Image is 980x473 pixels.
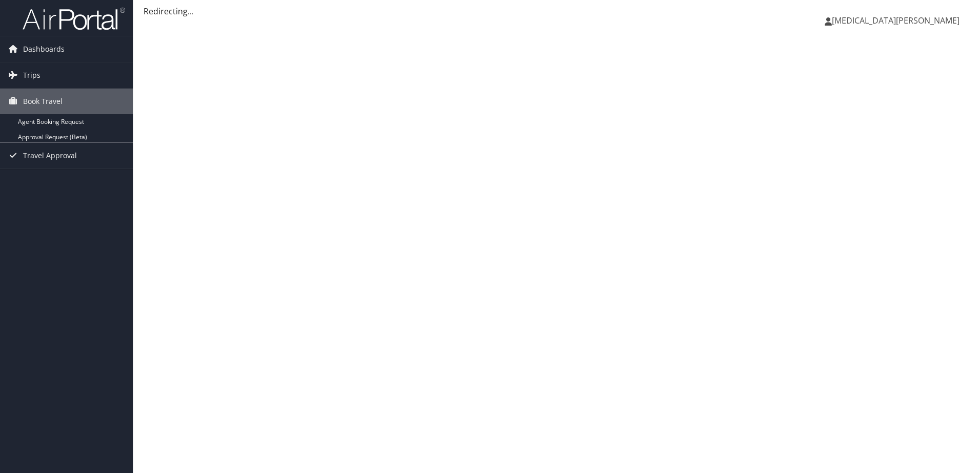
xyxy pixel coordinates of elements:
[23,7,125,31] img: airportal-logo.png
[23,143,77,168] span: Travel Approval
[832,15,959,26] span: [MEDICAL_DATA][PERSON_NAME]
[144,5,970,17] div: Redirecting...
[23,89,63,114] span: Book Travel
[23,36,65,62] span: Dashboards
[23,62,40,88] span: Trips
[825,5,970,36] a: [MEDICAL_DATA][PERSON_NAME]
